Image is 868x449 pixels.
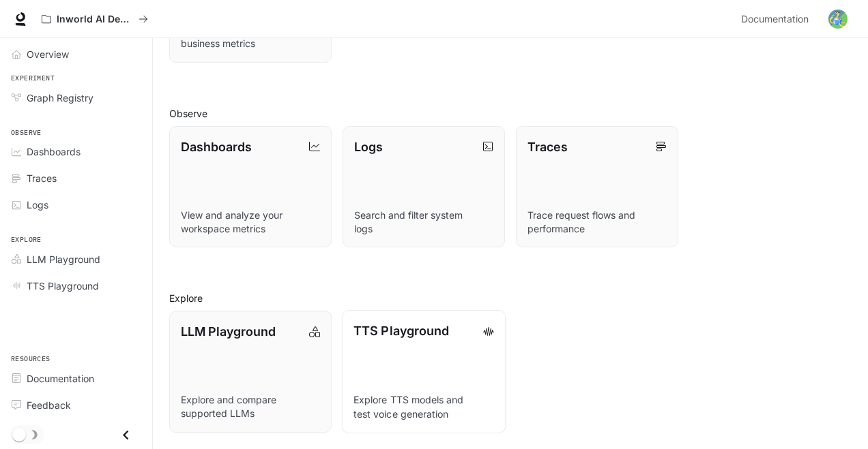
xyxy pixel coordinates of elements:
h2: Observe [169,106,852,121]
img: User avatar [828,10,848,29]
a: Documentation [5,367,147,390]
p: View and analyze your workspace metrics [181,208,320,236]
span: Documentation [27,371,94,386]
a: Overview [5,42,147,66]
a: TracesTrace request flows and performance [516,126,678,248]
button: All workspaces [35,5,154,33]
p: TTS Playground [353,322,449,340]
p: Traces [527,138,568,156]
span: LLM Playground [27,252,100,266]
a: TTS PlaygroundExplore TTS models and test voice generation [342,310,506,433]
span: Feedback [27,398,71,412]
span: Traces [27,171,57,185]
h2: Explore [169,291,852,305]
span: Overview [27,47,69,61]
button: User avatar [824,5,852,33]
p: Search and filter system logs [354,208,493,236]
span: Documentation [741,11,809,28]
p: Explore TTS models and test voice generation [353,394,494,421]
span: Dark mode toggle [12,427,26,442]
span: Graph Registry [27,91,93,105]
p: Trace request flows and performance [527,208,667,236]
a: LLM PlaygroundExplore and compare supported LLMs [169,311,332,433]
button: Close drawer [111,421,141,449]
p: LLM Playground [181,322,276,341]
span: Logs [27,198,48,212]
span: Dashboards [27,144,81,159]
a: Documentation [736,5,819,33]
a: Graph Registry [5,86,147,110]
a: DashboardsView and analyze your workspace metrics [169,126,332,248]
p: Logs [354,138,383,156]
p: Dashboards [181,138,252,156]
a: LLM Playground [5,247,147,271]
a: Logs [5,193,147,217]
a: TTS Playground [5,274,147,298]
p: Inworld AI Demos [57,14,133,25]
p: Explore and compare supported LLMs [181,393,320,420]
a: Dashboards [5,140,147,164]
span: TTS Playground [27,279,99,293]
a: LogsSearch and filter system logs [343,126,505,248]
a: Traces [5,166,147,190]
a: Feedback [5,393,147,417]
